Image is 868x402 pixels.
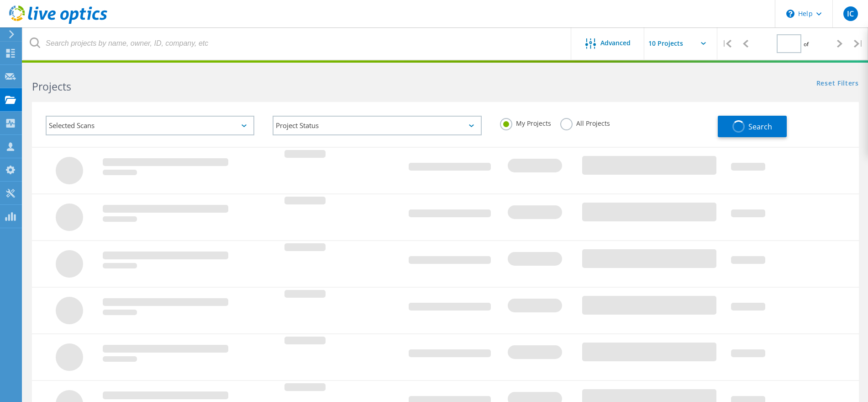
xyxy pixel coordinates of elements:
[718,116,787,137] button: Search
[847,10,854,17] span: IC
[816,80,859,88] a: Reset Filters
[748,122,772,132] span: Search
[46,116,254,135] div: Selected Scans
[500,118,551,127] label: My Projects
[804,40,809,48] span: of
[23,27,572,59] input: Search projects by name, owner, ID, company, etc
[600,40,631,46] span: Advanced
[849,27,868,60] div: |
[32,79,71,94] b: Projects
[560,118,610,127] label: All Projects
[9,19,107,26] a: Live Optics Dashboard
[786,10,794,18] svg: \n
[273,116,481,135] div: Project Status
[717,27,736,60] div: |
